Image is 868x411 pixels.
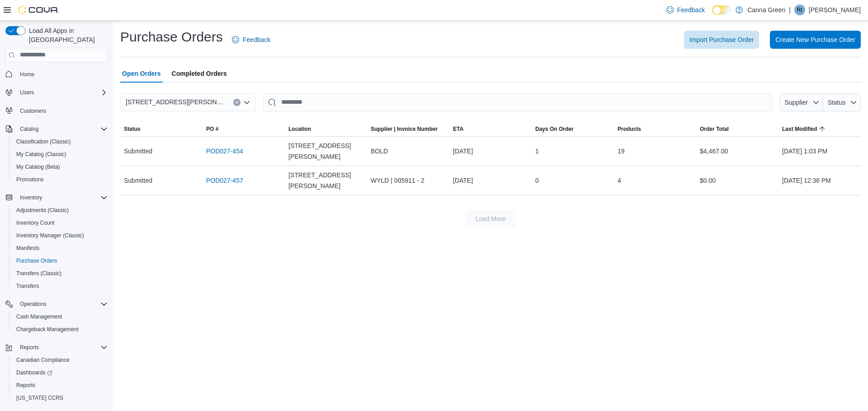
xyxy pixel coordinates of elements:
[288,125,311,133] div: Location
[16,192,108,203] span: Inventory
[453,125,463,133] span: ETA
[16,192,46,203] button: Inventory
[780,93,823,111] button: Supplier
[13,205,72,216] a: Adjustments (Classic)
[13,311,108,322] span: Cash Management
[618,146,625,157] span: 19
[2,123,111,135] button: Catalog
[13,324,108,335] span: Chargeback Management
[367,142,449,160] div: BOLD
[13,217,58,228] a: Inventory Count
[228,31,274,49] a: Feedback
[16,138,71,145] span: Classification (Classic)
[16,69,108,80] span: Home
[13,149,70,160] a: My Catalog (Classic)
[16,207,69,214] span: Adjustments (Classic)
[16,124,42,134] button: Catalog
[696,142,778,160] div: $4,467.00
[13,380,39,391] a: Reports
[13,217,108,228] span: Inventory Count
[535,146,539,157] span: 1
[122,65,161,83] span: Open Orders
[126,97,224,107] span: [STREET_ADDRESS][PERSON_NAME]
[13,311,66,322] a: Cash Management
[16,163,60,171] span: My Catalog (Beta)
[775,35,855,44] span: Create New Purchase Order
[13,281,108,291] span: Transfers
[16,299,108,309] span: Operations
[13,255,61,266] a: Purchase Orders
[371,125,438,133] span: Supplier | Invoice Number
[13,367,108,378] span: Dashboards
[285,122,367,136] button: Location
[9,323,111,336] button: Chargeback Management
[13,355,73,365] a: Canadian Compliance
[2,341,111,354] button: Reports
[2,191,111,204] button: Inventory
[16,282,39,290] span: Transfers
[16,394,63,402] span: [US_STATE] CCRS
[16,219,55,226] span: Inventory Count
[747,5,785,15] p: Canna Green
[263,93,773,111] input: This is a search bar. After typing your query, hit enter to filter the results lower in the page.
[9,217,111,229] button: Inventory Count
[16,105,108,116] span: Customers
[16,245,39,252] span: Manifests
[13,268,65,279] a: Transfers (Classic)
[449,171,532,189] div: [DATE]
[124,125,141,133] span: Status
[13,205,108,216] span: Adjustments (Classic)
[794,5,805,15] div: Raven Irwin
[13,367,56,378] a: Dashboards
[16,342,42,353] button: Reports
[13,149,108,160] span: My Catalog (Classic)
[535,175,539,186] span: 0
[684,31,759,49] button: Import Purchase Order
[9,148,111,161] button: My Catalog (Classic)
[243,35,270,44] span: Feedback
[20,194,42,201] span: Inventory
[476,214,506,223] span: Load More
[9,254,111,267] button: Purchase Orders
[2,86,111,99] button: Users
[9,229,111,242] button: Inventory Manager (Classic)
[20,107,46,115] span: Customers
[13,393,108,403] span: Washington CCRS
[13,255,108,266] span: Purchase Orders
[2,104,111,117] button: Customers
[9,173,111,186] button: Promotions
[618,175,621,186] span: 4
[16,151,66,158] span: My Catalog (Classic)
[13,162,108,172] span: My Catalog (Beta)
[13,162,64,172] a: My Catalog (Beta)
[16,69,38,80] a: Home
[20,89,34,96] span: Users
[16,313,62,320] span: Cash Management
[696,122,778,136] button: Order Total
[288,140,363,162] span: [STREET_ADDRESS][PERSON_NAME]
[535,125,574,133] span: Days On Order
[778,122,861,136] button: Last Modified
[13,174,47,185] a: Promotions
[809,5,861,15] p: [PERSON_NAME]
[243,99,250,106] button: Open list of options
[13,230,108,241] span: Inventory Manager (Classic)
[16,124,108,134] span: Catalog
[16,257,57,264] span: Purchase Orders
[16,270,61,277] span: Transfers (Classic)
[782,125,817,133] span: Last Modified
[13,174,108,185] span: Promotions
[124,175,152,186] span: Submitted
[13,243,108,254] span: Manifests
[9,379,111,392] button: Reports
[13,324,82,335] a: Chargeback Management
[770,31,861,49] button: Create New Purchase Order
[13,380,108,391] span: Reports
[828,99,846,106] span: Status
[367,122,449,136] button: Supplier | Invoice Number
[9,161,111,173] button: My Catalog (Beta)
[16,106,50,116] a: Customers
[789,5,791,15] p: |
